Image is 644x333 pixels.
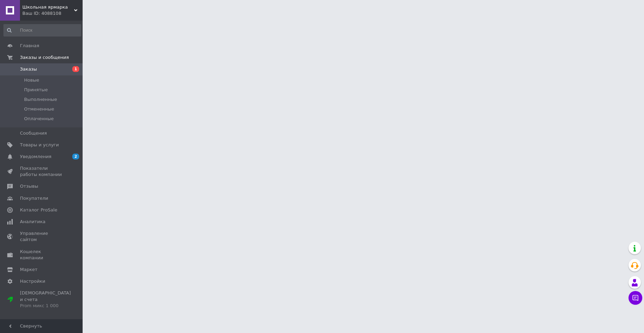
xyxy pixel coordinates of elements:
[72,154,79,159] span: 2
[22,4,74,10] span: Школьная ярмарка
[24,87,48,93] span: Принятые
[20,278,45,284] span: Настройки
[20,195,48,201] span: Покупатели
[20,43,39,49] span: Главная
[20,66,37,72] span: Заказы
[20,249,64,261] span: Кошелек компании
[20,154,51,160] span: Уведомления
[20,207,57,213] span: Каталог ProSale
[3,24,81,37] input: Поиск
[24,116,54,122] span: Оплаченные
[20,267,38,273] span: Маркет
[24,77,39,83] span: Новые
[20,142,59,148] span: Товары и услуги
[20,219,45,225] span: Аналитика
[20,230,64,243] span: Управление сайтом
[20,54,69,61] span: Заказы и сообщения
[20,130,47,136] span: Сообщения
[20,165,64,178] span: Показатели работы компании
[22,10,83,17] div: Ваш ID: 4088108
[629,291,642,305] button: Чат с покупателем
[24,96,57,103] span: Выполненные
[24,106,54,112] span: Отмененные
[20,290,71,309] span: [DEMOGRAPHIC_DATA] и счета
[20,183,38,189] span: Отзывы
[20,303,71,309] div: Prom микс 1 000
[72,66,79,72] span: 1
